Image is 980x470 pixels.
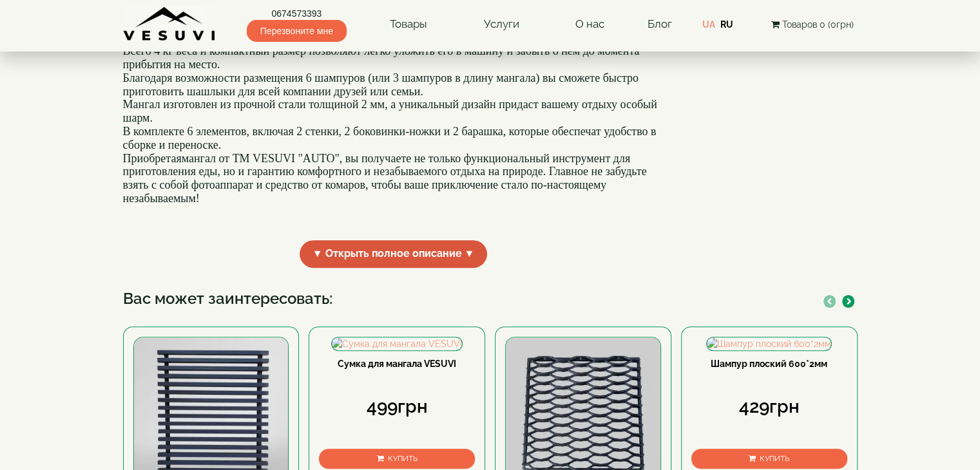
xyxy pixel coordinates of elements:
[782,19,853,30] span: Товаров 0 (0грн)
[247,20,347,42] span: Перезвоните мне
[319,394,475,420] div: 499грн
[760,454,789,463] span: Купить
[648,17,672,30] a: Блог
[123,44,657,205] font: Всего 4 кг веса и компактный размер позволяют легко уложить его в машину и забыть о нем до момент...
[123,290,858,307] h3: Вас может заинтересовать:
[300,240,488,268] span: ▼ Открыть полное описание ▼
[702,19,715,30] a: UA
[691,449,847,469] button: Купить
[182,152,340,165] span: мангал от ТМ VESUVI "AUTO"
[767,17,857,32] button: Товаров 0 (0грн)
[691,394,847,420] div: 429грн
[562,10,617,39] a: О нас
[377,10,440,39] a: Товары
[123,230,373,243] font: Особенности разборного мангала Vesuvi AUTO:
[388,454,418,463] span: Купить
[123,6,216,42] img: Завод VESUVI
[247,7,347,20] a: 0674573393
[711,359,827,369] a: Шампур плоский 600*2мм
[338,359,456,369] a: Сумка для мангала VESUVI
[319,449,475,469] button: Купить
[707,337,831,350] img: Шампур плоский 600*2мм
[332,337,462,350] img: Сумка для мангала VESUVI
[470,10,532,39] a: Услуги
[720,19,733,30] a: RU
